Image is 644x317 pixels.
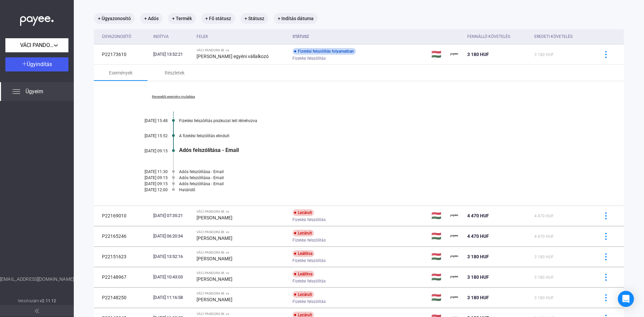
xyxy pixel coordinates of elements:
[94,226,151,246] td: P22165246
[179,181,590,186] div: Adós felszólítása - Email
[292,298,326,306] span: Fizetési felszólítás
[127,134,168,138] div: [DATE] 15:52
[292,291,314,298] div: Lezárult
[153,33,191,41] div: Indítva
[127,175,168,180] div: [DATE] 09:15
[450,232,459,240] img: payee-logo
[153,274,191,280] div: [DATE] 10:43:03
[467,233,489,239] span: 4 470 HUF
[534,255,554,259] span: 3 180 HUF
[292,54,326,62] span: Fizetési felszólítás
[179,118,590,123] div: Fizetési felszólítás piszkozat lett létrehozva
[534,214,554,218] span: 4 470 HUF
[602,294,609,301] img: more-blue
[450,294,459,302] img: payee-logo
[599,250,613,264] button: more-blue
[40,299,56,303] strong: v2.11.12
[94,287,151,308] td: P22148250
[599,229,613,243] button: more-blue
[450,253,459,261] img: payee-logo
[450,273,459,281] img: payee-logo
[153,33,169,41] div: Indítva
[599,290,613,305] button: more-blue
[197,251,287,255] div: VÁCI PANDORA Bt. vs
[25,88,43,96] span: Ügyeim
[429,287,448,308] td: 🇭🇺
[165,69,184,77] div: Részletek
[429,206,448,226] td: 🇭🇺
[94,44,151,64] td: P22173610
[450,50,459,58] img: payee-logo
[292,216,326,224] span: Fizetési felszólítás
[534,33,573,41] div: Eredeti követelés
[197,230,287,234] div: VÁCI PANDORA Bt. vs
[292,48,356,55] div: Fizetési felszólítás folyamatban
[197,256,232,261] strong: [PERSON_NAME]
[94,206,151,226] td: P22169010
[179,188,590,192] div: Határidő
[599,209,613,223] button: more-blue
[197,210,287,214] div: VÁCI PANDORA Bt. vs
[197,33,208,41] div: Felek
[467,33,529,41] div: Fennálló követelés
[292,277,326,285] span: Fizetési felszólítás
[35,309,39,313] img: arrow-double-left-grey.svg
[602,274,609,281] img: more-blue
[102,33,148,41] div: Ügyazonosító
[197,312,287,316] div: VÁCI PANDORA Bt. vs
[467,33,510,41] div: Fennálló követelés
[292,250,314,257] div: Leállítva
[22,61,27,66] img: plus-white.svg
[197,271,287,275] div: VÁCI PANDORA Bt. vs
[292,230,314,236] div: Lezárult
[127,95,219,99] a: Kevesebb esemény mutatása
[153,212,191,219] div: [DATE] 07:35:21
[467,52,489,57] span: 3 180 HUF
[94,267,151,287] td: P22148967
[197,297,232,302] strong: [PERSON_NAME]
[467,254,489,259] span: 3 180 HUF
[292,257,326,265] span: Fizetési felszólítás
[94,247,151,267] td: P22151623
[201,13,235,24] mat-chip: + Fő státusz
[197,235,232,241] strong: [PERSON_NAME]
[429,44,448,64] td: 🇭🇺
[602,212,609,219] img: more-blue
[290,29,429,44] th: Státusz
[450,212,459,220] img: payee-logo
[197,48,287,52] div: VÁCI PANDORA Bt. vs
[240,13,268,24] mat-chip: + Státusz
[599,270,613,284] button: more-blue
[534,33,590,41] div: Eredeti követelés
[179,175,590,180] div: Adós felszólítása - Email
[197,276,232,282] strong: [PERSON_NAME]
[274,13,318,24] mat-chip: + Indítás dátuma
[102,33,131,41] div: Ügyazonosító
[429,267,448,287] td: 🇭🇺
[20,12,54,26] img: white-payee-white-dot.svg
[153,233,191,240] div: [DATE] 06:20:34
[127,149,168,153] div: [DATE] 09:15
[467,295,489,300] span: 3 180 HUF
[12,88,20,96] img: list.svg
[5,38,68,52] button: VÁCI PANDORA Bt.
[94,13,135,24] mat-chip: + Ügyazonosító
[179,147,590,153] div: Adós felszólítása - Email
[109,69,132,77] div: Események
[602,233,609,240] img: more-blue
[292,271,314,277] div: Leállítva
[27,61,52,67] span: Ügyindítás
[127,181,168,186] div: [DATE] 09:15
[140,13,163,24] mat-chip: + Adós
[153,253,191,260] div: [DATE] 13:52:16
[534,52,554,57] span: 3 180 HUF
[127,188,168,192] div: [DATE] 12:00
[153,294,191,301] div: [DATE] 11:16:58
[467,274,489,280] span: 3 180 HUF
[602,51,609,58] img: more-blue
[197,292,287,296] div: VÁCI PANDORA Bt. vs
[534,275,554,280] span: 3 180 HUF
[197,33,287,41] div: Felek
[618,291,634,307] div: Open Intercom Messenger
[127,169,168,174] div: [DATE] 11:30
